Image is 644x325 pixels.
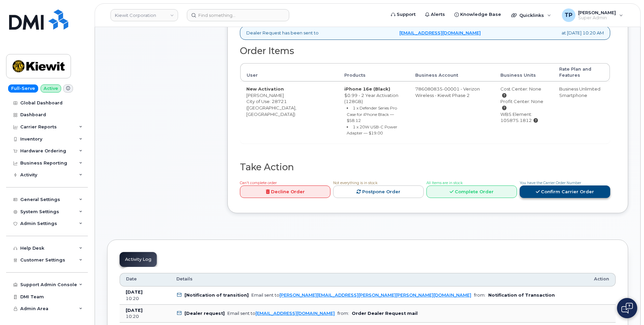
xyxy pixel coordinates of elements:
span: [PERSON_NAME] [578,10,616,15]
a: [EMAIL_ADDRESS][DOMAIN_NAME] [399,30,481,36]
span: Can't complete order [240,181,277,185]
small: 1 x 20W USB-C Power Adapter — $19.00 [347,124,397,136]
small: 1 x Defender Series Pro Case for iPhone Black — $58.12 [347,105,397,123]
span: Quicklinks [519,12,544,18]
td: [PERSON_NAME] City of Use: 28721 ([GEOGRAPHIC_DATA], [GEOGRAPHIC_DATA]) [240,81,338,143]
div: WBS Element: 105875.1812 [500,111,547,124]
div: Quicklinks [506,8,556,22]
td: Business Unlimited Smartphone [553,81,610,143]
h2: Order Items [240,46,610,56]
a: Knowledge Base [450,8,506,21]
b: [Notification of transition] [184,293,249,298]
a: Confirm Carrier Order [520,185,610,198]
td: $0.99 - 2 Year Activation (128GB) [338,81,409,143]
a: [PERSON_NAME][EMAIL_ADDRESS][PERSON_NAME][PERSON_NAME][DOMAIN_NAME] [279,293,471,298]
div: Tyler Pollock [557,8,628,22]
span: Super Admin [578,15,616,21]
span: from: [474,293,486,298]
div: Email sent to [251,293,471,298]
span: All Items are in stock [426,181,463,185]
span: Knowledge Base [460,11,501,18]
td: 786080835-00001 - Verizon Wireless - Kiewit Phase 2 [409,81,494,143]
input: Find something... [187,9,289,21]
th: Rate Plan and Features [553,63,610,82]
h2: Take Action [240,162,610,172]
a: Postpone Order [333,185,424,198]
div: Profit Center: None [500,98,547,111]
span: Alerts [431,11,445,18]
a: Alerts [420,8,450,21]
th: Products [338,63,409,82]
b: [Dealer request] [184,311,225,316]
span: TP [565,11,572,19]
strong: iPhone 16e (Black) [344,86,390,92]
a: Complete Order [426,185,517,198]
th: Business Account [409,63,494,82]
a: Kiewit Corporation [110,9,178,21]
th: User [240,63,338,82]
strong: New Activation [246,86,284,92]
span: Details [176,276,193,282]
a: Support [386,8,420,21]
th: Action [588,273,616,286]
span: from: [338,311,349,316]
b: [DATE] [126,290,143,295]
span: Date [126,276,137,282]
span: Not everything is in stock [333,181,377,185]
th: Business Units [494,63,553,82]
span: Support [397,11,416,18]
a: [EMAIL_ADDRESS][DOMAIN_NAME] [255,311,335,316]
div: 10:20 [126,314,164,320]
span: You have the Carrier Order Number [520,181,581,185]
img: Open chat [621,303,633,314]
b: Notification of Transaction [488,293,555,298]
a: Decline Order [240,185,330,198]
div: Cost Center: None [500,86,547,98]
b: Order Dealer Request mail [352,311,418,316]
div: 10:20 [126,296,164,302]
div: Email sent to [227,311,335,316]
div: Dealer Request has been sent to at [DATE] 10:20 AM [240,26,610,40]
b: [DATE] [126,308,143,313]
